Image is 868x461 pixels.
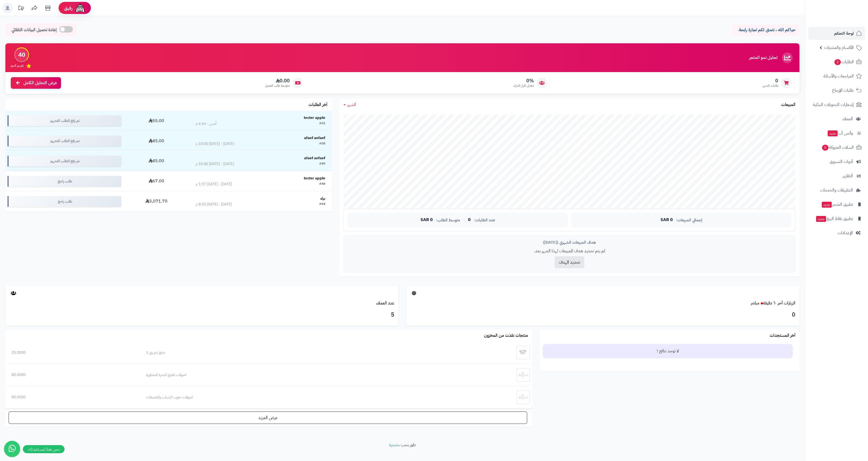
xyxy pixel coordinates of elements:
span: طلبات الإرجاع [832,87,854,94]
span: 3 [834,59,841,65]
h3: آخر الطلبات [309,102,327,107]
span: السلات المتروكة [821,144,854,151]
img: logo-2.png [831,13,863,24]
span: متوسط طلب العميل [265,83,290,88]
span: الشهر [347,101,356,108]
span: التقارير [843,172,853,180]
span: متوسط الطلب: [436,218,460,222]
span: إشعارات التحويلات البنكية [813,101,854,108]
a: الطلبات3 [808,55,865,68]
a: تطبيق نقاط البيعجديد [808,212,865,225]
h3: 5 [9,310,394,320]
span: رفيق [64,5,73,11]
span: التطبيقات والخدمات [820,186,853,194]
a: عدد العملاء [376,300,394,306]
span: جديد [822,202,832,208]
a: لوحة التحكم [808,27,865,40]
span: معدل تكرار الشراء [513,83,534,88]
strong: afaef aefaef [304,155,325,161]
div: هدف المبيعات الشهري ([DATE]) [348,240,791,245]
a: أدوات التسويق [808,155,865,168]
span: 0% [513,78,534,84]
a: العملاء [808,112,865,125]
div: طلب راجع [8,196,121,207]
span: لوحة التحكم [834,30,854,37]
div: #51 [319,121,325,126]
div: #49 [319,161,325,167]
div: [DATE] - [DATE] 8:35 م [195,202,232,207]
a: عرض المزيد [9,412,527,424]
p: لم يتم تحديد هدف للمبيعات لهذا الشهر بعد. [348,248,791,254]
div: تم رفع الطلب للتجهيز [8,115,121,126]
h3: تحليل نمو المتجر [749,55,777,60]
span: عرض التحليل الكامل [23,80,57,86]
h3: المبيعات [781,102,795,107]
a: الشهر [344,102,356,108]
p: حياكم الله ، نتمنى لكم تجارة رابحة [736,27,795,33]
div: تم رفع الطلب للتجهيز [8,156,121,166]
a: الإعدادات [808,226,865,239]
strong: براء [320,196,325,201]
img: امبولات تفتيح البشرة المتطورة [516,368,530,382]
span: المراجعات والأسئلة [823,72,854,80]
div: منتج تجريبي 2 [146,350,435,355]
div: #48 [319,182,325,187]
div: [DATE] - [DATE] 1:37 م [195,182,232,187]
div: 25.0000 [12,350,134,355]
div: تم رفع الطلب للتجهيز [8,136,121,146]
img: امبولات حبوب الشباب والتصبغات [516,391,530,404]
div: طلب راجع [8,176,121,187]
h3: 0 [410,310,795,320]
span: 0 [763,78,778,84]
span: الأقسام والمنتجات [824,44,854,51]
a: تطبيق المتجرجديد [808,198,865,211]
span: إجمالي المبيعات: [676,218,702,222]
div: [DATE] - [DATE] 10:40 م [195,161,234,167]
strong: afaef aefaef [304,135,325,141]
span: 0.00 [265,78,290,84]
div: امبولات تفتيح البشرة المتطورة [146,372,435,378]
span: 0 SAR [660,218,673,222]
span: العملاء [842,115,853,123]
a: السلات المتروكة0 [808,141,865,154]
h3: آخر المستجدات [770,333,795,338]
span: الطلبات [834,58,854,66]
div: امبولات حبوب الشباب والتصبغات [146,395,435,400]
small: مباشر [751,300,759,306]
span: عدد الطلبات: [474,218,495,222]
td: 55.00 [123,111,189,131]
span: تقييم النمو [11,63,24,68]
a: طلبات الإرجاع [808,84,865,97]
img: ai-face.png [75,3,85,13]
td: 45.00 [123,131,189,151]
a: الزيارات آخر ٦٠ دقيقةمباشر [751,300,795,306]
h3: منتجات نفذت من المخزون [484,333,528,338]
span: أدوات التسويق [830,158,853,165]
td: 67.00 [123,171,189,191]
div: أمس - 6:33 م [195,121,216,126]
a: تحديثات المنصة [14,3,28,15]
div: [DATE] - [DATE] 10:40 م [195,141,234,147]
a: التقارير [808,169,865,182]
td: 45.00 [123,151,189,171]
div: #50 [319,141,325,147]
a: التطبيقات والخدمات [808,184,865,197]
span: طلبات الشهر [763,83,778,88]
a: وآتس آبجديد [808,127,865,140]
span: | [463,218,465,222]
span: جديد [816,216,826,222]
div: 80.0000 [12,395,134,400]
ul: --> [540,341,799,372]
span: جديد [828,130,838,136]
span: تطبيق نقاط البيع [816,215,853,222]
span: الإعدادات [838,229,853,237]
span: 0 [822,145,828,151]
div: لا توجد نتائج ! [543,344,793,358]
a: إشعارات التحويلات البنكية [808,98,865,111]
span: تطبيق المتجر [821,201,853,208]
strong: tester apple [304,175,325,181]
div: #44 [319,202,325,207]
img: منتج تجريبي 2 [516,346,530,359]
div: 80.0000 [12,372,134,378]
a: عرض التحليل الكامل [11,77,61,89]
